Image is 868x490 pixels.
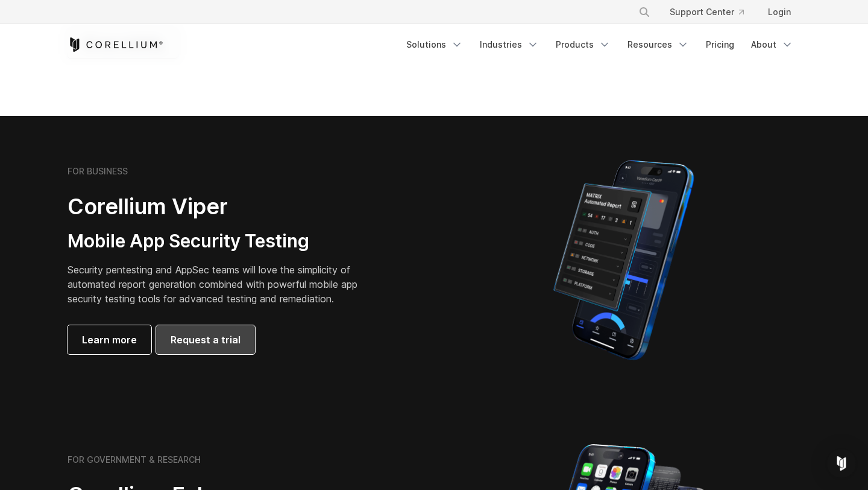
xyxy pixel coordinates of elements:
[549,34,618,56] a: Products
[68,166,128,177] h6: FOR BUSINESS
[473,34,546,56] a: Industries
[827,449,856,478] div: Open Intercom Messenger
[68,37,163,52] a: Corellium Home
[620,34,696,56] a: Resources
[758,1,800,23] a: Login
[82,332,137,347] span: Learn more
[68,193,376,220] h2: Corellium Viper
[171,332,241,347] span: Request a trial
[68,325,151,354] a: Learn more
[156,325,255,354] a: Request a trial
[68,262,376,306] p: Security pentesting and AppSec teams will love the simplicity of automated report generation comb...
[744,34,800,56] a: About
[68,230,376,253] h3: Mobile App Security Testing
[399,34,800,56] div: Navigation Menu
[533,154,714,366] img: Corellium MATRIX automated report on iPhone showing app vulnerability test results across securit...
[634,1,655,23] button: Search
[68,454,201,465] h6: FOR GOVERNMENT & RESEARCH
[399,34,470,56] a: Solutions
[699,34,741,56] a: Pricing
[624,1,800,23] div: Navigation Menu
[660,1,753,23] a: Support Center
